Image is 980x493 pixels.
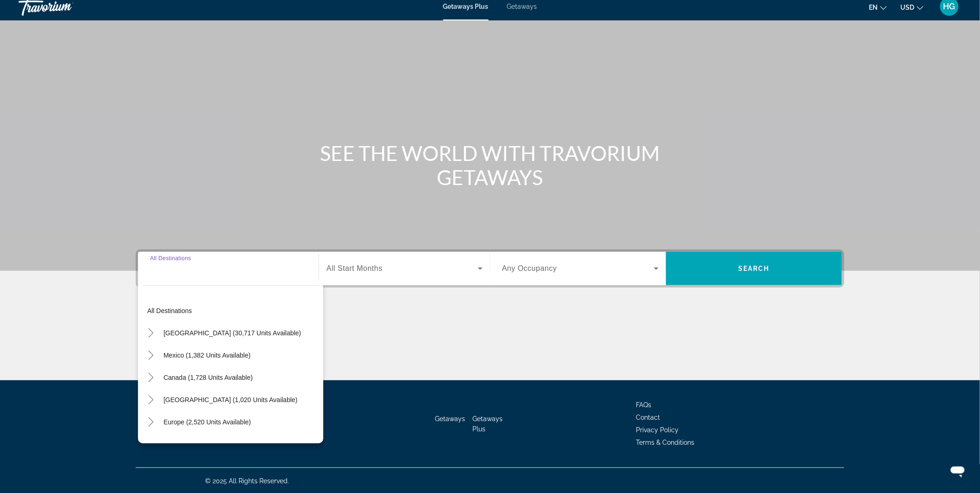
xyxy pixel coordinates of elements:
[738,265,770,272] span: Search
[147,307,192,314] span: All destinations
[316,141,664,189] h1: SEE THE WORLD WITH TRAVORIUM GETAWAYS
[159,325,306,341] button: [GEOGRAPHIC_DATA] (30,717 units available)
[473,415,503,433] a: Getaways Plus
[636,439,694,446] a: Terms & Conditions
[869,4,878,11] span: en
[205,477,289,485] span: © 2025 All Rights Reserved.
[507,3,537,10] a: Getaways
[435,415,465,423] a: Getaways
[163,418,251,426] span: Europe (2,520 units available)
[159,414,256,430] button: Europe (2,520 units available)
[163,329,301,337] span: [GEOGRAPHIC_DATA] (30,717 units available)
[159,369,258,386] button: Canada (1,728 units available)
[943,2,955,11] span: HG
[869,0,887,14] button: Change language
[943,456,973,486] iframe: Button to launch messaging window
[636,426,678,434] a: Privacy Policy
[143,347,159,364] button: Toggle Mexico (1,382 units available)
[159,436,255,453] button: Australia (215 units available)
[143,325,159,341] button: Toggle United States (30,717 units available)
[143,414,159,430] button: Toggle Europe (2,520 units available)
[143,370,159,386] button: Toggle Canada (1,728 units available)
[636,401,651,409] a: FAQs
[163,374,253,381] span: Canada (1,728 units available)
[143,436,159,453] button: Toggle Australia (215 units available)
[666,252,842,285] button: Search
[636,414,660,421] a: Contact
[901,0,923,14] button: Change currency
[159,391,302,408] button: [GEOGRAPHIC_DATA] (1,020 units available)
[163,352,251,359] span: Mexico (1,382 units available)
[150,255,191,261] span: All Destinations
[159,347,255,364] button: Mexico (1,382 units available)
[143,392,159,408] button: Toggle Caribbean & Atlantic Islands (1,020 units available)
[901,4,915,11] span: USD
[443,3,489,10] a: Getaways Plus
[143,302,323,319] button: All destinations
[327,264,383,272] span: All Start Months
[163,396,297,403] span: [GEOGRAPHIC_DATA] (1,020 units available)
[138,252,842,285] div: Search widget
[502,264,557,272] span: Any Occupancy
